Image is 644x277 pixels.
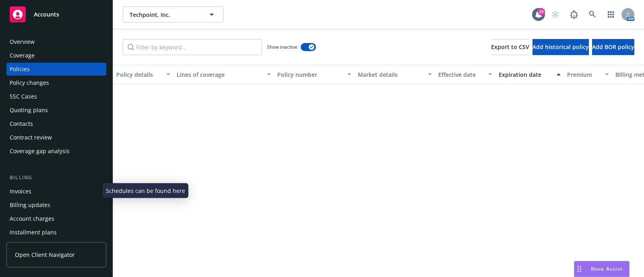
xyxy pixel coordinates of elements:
span: Techpoint, Inc. [130,10,199,19]
button: Expiration date [495,65,564,84]
a: Coverage [6,49,106,62]
div: Premium [567,70,600,79]
a: Contract review [6,131,106,144]
a: SSC Cases [6,90,106,103]
div: Coverage gap analysis [10,145,70,158]
span: Nova Assist [591,265,623,272]
div: Policy number [277,70,343,79]
button: Effective date [435,65,495,84]
button: Techpoint, Inc. [123,6,223,23]
a: Policy changes [6,76,106,89]
a: Start snowing [547,6,563,23]
div: Drag to move [574,261,584,277]
button: Policy details [113,65,173,84]
a: Contacts [6,117,106,130]
a: Switch app [603,6,619,23]
button: Add historical policy [533,39,589,55]
div: SSC Cases [10,90,37,103]
a: Policies [6,63,106,76]
button: Market details [355,65,435,84]
span: Add BOR policy [592,43,634,51]
button: Nova Assist [574,261,630,277]
div: Contract review [10,131,52,144]
a: Overview [6,35,106,48]
div: Invoices [10,185,31,198]
a: Report a Bug [566,6,582,23]
a: Quoting plans [6,104,106,117]
button: Lines of coverage [173,65,274,84]
div: Billing [6,174,106,182]
span: Add historical policy [533,43,589,51]
a: Billing updates [6,199,106,211]
div: Expiration date [499,70,552,79]
a: Search [584,6,601,23]
button: Export to CSV [491,39,529,55]
div: Lines of coverage [177,70,262,79]
div: Installment plans [10,226,57,239]
button: Premium [564,65,612,84]
a: Installment plans [6,226,106,239]
span: Accounts [34,11,59,18]
div: Policy details [116,70,161,79]
div: Coverage [10,49,35,62]
div: 20 [538,8,545,15]
div: Policies [10,63,30,76]
a: Accounts [6,3,106,26]
input: Filter by keyword... [123,39,262,55]
span: Show inactive [267,43,297,50]
div: Account charges [10,212,54,225]
div: Market details [358,70,423,79]
a: Invoices [6,185,106,198]
div: Policy changes [10,76,49,89]
div: Quoting plans [10,104,48,117]
div: Contacts [10,117,33,130]
span: Open Client Navigator [15,250,75,259]
div: Billing updates [10,199,50,211]
div: Overview [10,35,35,48]
a: Account charges [6,212,106,225]
button: Policy number [274,65,355,84]
a: Coverage gap analysis [6,145,106,158]
button: Add BOR policy [592,39,634,55]
div: Effective date [438,70,483,79]
span: Export to CSV [491,43,529,51]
